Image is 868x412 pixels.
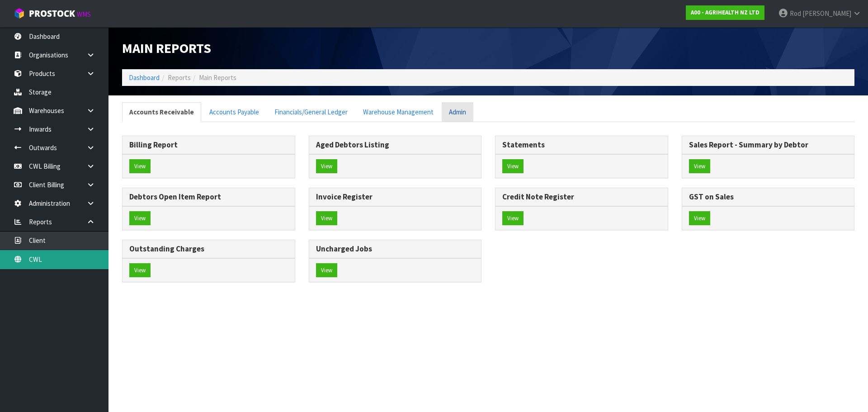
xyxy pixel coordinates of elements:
a: Accounts Payable [202,102,266,122]
span: ProStock [29,8,75,19]
a: Accounts Receivable [122,102,201,122]
button: View [502,211,524,226]
h3: GST on Sales [689,193,848,201]
img: cube-alt.png [14,8,25,19]
h3: Credit Note Register [502,193,661,201]
button: View [129,263,151,278]
small: WMS [77,10,91,19]
h3: Sales Report - Summary by Debtor [689,141,848,149]
h3: Statements [502,141,661,149]
button: View [316,211,337,226]
button: View [689,159,710,174]
span: Reports [168,73,191,82]
h3: Invoice Register [316,193,475,201]
h3: Debtors Open Item Report [129,193,288,201]
a: Admin [442,102,473,122]
a: Warehouse Management [356,102,441,122]
button: View [502,159,524,174]
a: View [129,159,151,174]
button: View [316,263,337,278]
h3: Outstanding Charges [129,245,288,253]
button: View [689,211,710,226]
span: Rod [790,9,801,18]
button: View [129,211,151,226]
a: Financials/General Ledger [267,102,355,122]
button: View [316,159,337,174]
a: Dashboard [129,73,160,82]
span: Main Reports [122,39,211,57]
h3: Uncharged Jobs [316,245,475,253]
h3: Aged Debtors Listing [316,141,475,149]
a: A00 - AGRIHEALTH NZ LTD [686,5,764,20]
strong: A00 - AGRIHEALTH NZ LTD [691,9,759,16]
span: Main Reports [199,73,236,82]
span: [PERSON_NAME] [802,9,851,18]
h3: Billing Report [129,141,288,149]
